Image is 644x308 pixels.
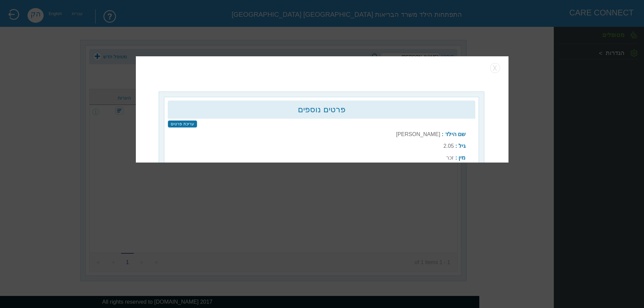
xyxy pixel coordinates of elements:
b: גיל [459,143,466,149]
label: 2.05 [443,143,453,149]
input: עריכת פרטים [168,120,197,128]
b: שם הילד [445,131,466,137]
b: : [441,131,443,137]
b: : [455,155,457,161]
label: [PERSON_NAME] [396,131,440,137]
h2: פרטים נוספים [171,105,472,114]
b: מין [459,155,466,161]
b: : [455,143,457,149]
label: זכר [446,155,454,161]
